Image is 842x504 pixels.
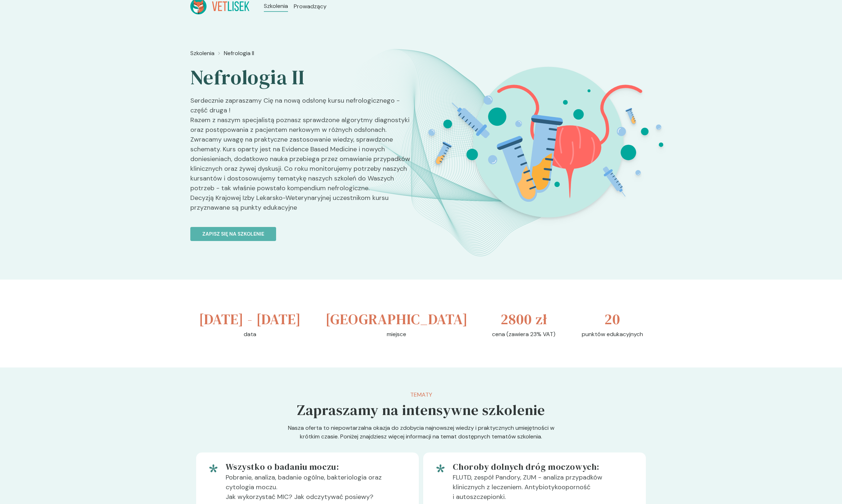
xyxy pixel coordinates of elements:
[582,330,643,339] p: punktów edukacyjnych
[264,2,288,10] a: Szkolenia
[190,218,415,241] a: Zapisz się na szkolenie
[297,399,545,421] h5: Zapraszamy na intensywne szkolenie
[420,46,676,238] img: ZpgBUB5LeNNTxPrU_Uro_BT.svg
[190,49,214,58] a: Szkolenia
[226,461,407,473] h5: Wszystko o badaniu moczu:
[199,308,301,330] h3: [DATE] - [DATE]
[244,330,256,339] p: data
[294,2,327,11] a: Prowadzący
[297,391,545,399] p: Tematy
[453,461,634,473] h5: Choroby dolnych dróg moczowych:
[492,330,555,339] p: cena (zawiera 23% VAT)
[387,330,406,339] p: miejsce
[202,230,264,238] p: Zapisz się na szkolenie
[190,96,415,218] p: Serdecznie zapraszamy Cię na nową odsłonę kursu nefrologicznego - część druga ! Razem z naszym sp...
[224,49,254,58] a: Nefrologia II
[190,65,415,90] h2: Nefrologia II
[283,424,559,452] p: Nasza oferta to niepowtarzalna okazja do zdobycia najnowszej wiedzy i praktycznych umiejętności w...
[190,227,276,241] button: Zapisz się na szkolenie
[325,308,468,330] h3: [GEOGRAPHIC_DATA]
